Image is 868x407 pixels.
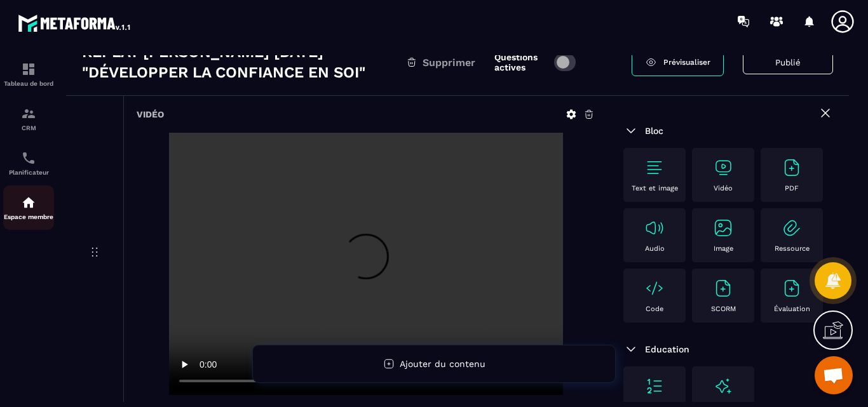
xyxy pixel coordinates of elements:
[3,97,54,141] a: formationformationCRM
[644,278,665,298] img: text-image no-wra
[645,244,665,253] p: Audio
[423,57,475,69] span: Supprimer
[623,342,639,357] img: arrow-down
[400,359,485,369] span: Ajouter du contenu
[743,51,833,74] button: Publié
[713,278,733,298] img: text-image no-wra
[3,124,54,131] p: CRM
[782,157,802,178] img: text-image no-wra
[782,278,802,298] img: text-image no-wra
[644,157,665,178] img: text-image no-wra
[714,244,733,253] p: Image
[774,305,810,313] p: Évaluation
[21,150,36,166] img: scheduler
[646,305,663,313] p: Code
[644,218,665,238] img: text-image no-wra
[632,48,724,76] a: Prévisualiser
[644,376,665,396] img: text-image no-wra
[632,184,678,192] p: Text et image
[137,109,164,119] h6: Vidéo
[21,195,36,210] img: automations
[645,126,663,136] span: Bloc
[645,344,689,354] span: Education
[713,218,733,238] img: text-image no-wra
[785,184,799,192] p: PDF
[623,123,639,138] img: arrow-down
[21,62,36,77] img: formation
[714,184,733,192] p: Vidéo
[3,141,54,185] a: schedulerschedulerPlanificateur
[3,213,54,220] p: Espace membre
[713,157,733,178] img: text-image no-wra
[713,376,733,396] img: text-image
[21,106,36,121] img: formation
[3,80,54,87] p: Tableau de bord
[711,305,736,313] p: SCORM
[663,58,710,67] span: Prévisualiser
[494,52,548,72] label: Questions actives
[18,11,132,34] img: logo
[782,218,802,238] img: text-image no-wra
[775,244,810,253] p: Ressource
[82,42,406,83] h3: Replay [PERSON_NAME] [DATE] "Développer la confiance en soi"
[3,169,54,176] p: Planificateur
[3,52,54,97] a: formationformationTableau de bord
[815,356,853,394] div: Ouvrir le chat
[3,185,54,230] a: automationsautomationsEspace membre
